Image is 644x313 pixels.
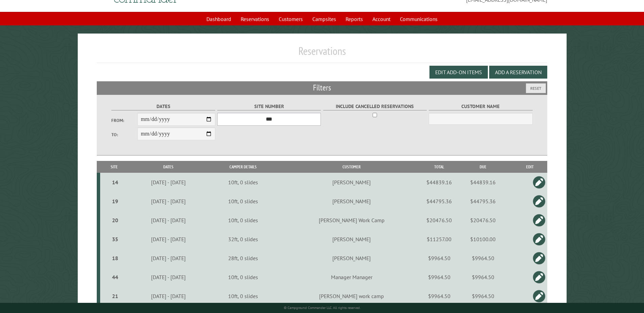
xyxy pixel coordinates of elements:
[129,179,207,186] div: [DATE] - [DATE]
[103,255,127,262] div: 18
[278,211,425,230] td: [PERSON_NAME] Work Camp
[129,217,207,224] div: [DATE] - [DATE]
[237,13,273,25] a: Reservations
[208,287,278,306] td: 10ft, 0 slides
[425,230,453,249] td: $11257.00
[453,192,513,211] td: $44795.36
[208,230,278,249] td: 32ft, 0 slides
[208,211,278,230] td: 10ft, 0 slides
[453,287,513,306] td: $9964.50
[111,103,215,110] label: Dates
[489,66,547,79] button: Add a Reservation
[97,81,547,94] h2: Filters
[425,211,453,230] td: $20476.50
[202,13,235,25] a: Dashboard
[323,103,427,110] label: Include Cancelled Reservations
[103,293,127,299] div: 21
[208,268,278,287] td: 10ft, 0 slides
[396,13,442,25] a: Communications
[453,268,513,287] td: $9964.50
[129,274,207,280] div: [DATE] - [DATE]
[97,44,547,63] h1: Reservations
[368,13,394,25] a: Account
[275,13,307,25] a: Customers
[208,173,278,192] td: 10ft, 0 slides
[429,103,532,110] label: Customer Name
[278,268,425,287] td: Manager Manager
[453,249,513,268] td: $9964.50
[111,131,137,138] label: To:
[453,161,513,173] th: Due
[342,13,367,25] a: Reports
[278,249,425,268] td: [PERSON_NAME]
[425,268,453,287] td: $9964.50
[429,66,488,79] button: Edit Add-on Items
[513,161,547,173] th: Edit
[284,306,361,310] small: © Campground Commander LLC. All rights reserved.
[208,192,278,211] td: 10ft, 0 slides
[208,249,278,268] td: 28ft, 0 slides
[425,173,453,192] td: $44839.16
[100,161,128,173] th: Site
[453,230,513,249] td: $10100.00
[103,274,127,280] div: 44
[278,161,425,173] th: Customer
[278,173,425,192] td: [PERSON_NAME]
[217,103,321,110] label: Site Number
[128,161,208,173] th: Dates
[425,287,453,306] td: $9964.50
[526,83,546,93] button: Reset
[278,287,425,306] td: [PERSON_NAME] work camp
[129,198,207,205] div: [DATE] - [DATE]
[425,249,453,268] td: $9964.50
[129,236,207,243] div: [DATE] - [DATE]
[129,293,207,299] div: [DATE] - [DATE]
[278,230,425,249] td: [PERSON_NAME]
[103,236,127,243] div: 35
[103,198,127,205] div: 19
[425,192,453,211] td: $44795.36
[453,173,513,192] td: $44839.16
[425,161,453,173] th: Total
[278,192,425,211] td: [PERSON_NAME]
[308,13,340,25] a: Campsites
[208,161,278,173] th: Camper Details
[103,179,127,186] div: 14
[111,117,137,124] label: From:
[103,217,127,224] div: 20
[453,211,513,230] td: $20476.50
[129,255,207,262] div: [DATE] - [DATE]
